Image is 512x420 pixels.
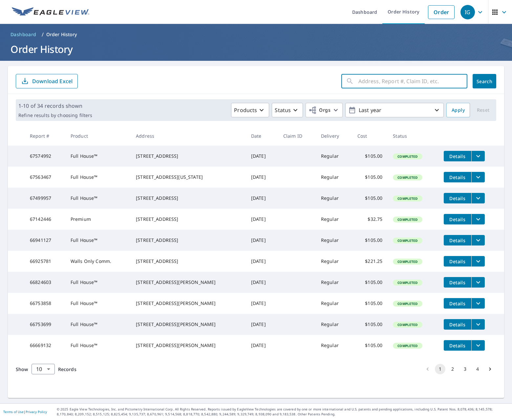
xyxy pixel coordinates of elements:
td: $105.00 [352,293,388,314]
button: Download Excel [16,74,78,88]
p: | [3,410,47,414]
button: detailsBtn-66753699 [444,319,471,330]
span: Details [448,342,467,349]
div: [STREET_ADDRESS][PERSON_NAME] [136,342,241,349]
td: Full House™ [65,335,131,356]
button: filesDropdownBtn-66753858 [471,298,485,309]
td: $105.00 [352,146,388,167]
div: [STREET_ADDRESS] [136,153,241,159]
td: 67142446 [25,209,65,230]
div: [STREET_ADDRESS] [136,216,241,222]
button: Go to page 4 [472,364,483,374]
td: $105.00 [352,314,388,335]
span: Completed [394,154,421,159]
span: Details [448,258,467,265]
div: [STREET_ADDRESS] [136,195,241,201]
span: Details [448,174,467,180]
div: [STREET_ADDRESS][PERSON_NAME] [136,279,241,286]
button: Orgs [306,103,343,117]
td: Regular [316,272,352,293]
td: [DATE] [246,272,278,293]
span: Details [448,300,467,307]
span: Completed [394,343,421,348]
h1: Order History [8,42,504,56]
span: Orgs [309,106,331,114]
td: Full House™ [65,314,131,335]
button: detailsBtn-67574992 [444,151,471,161]
th: Date [246,126,278,146]
td: Regular [316,209,352,230]
span: Details [448,237,467,244]
button: filesDropdownBtn-67499957 [471,193,485,203]
button: Go to next page [485,364,495,374]
td: 67499957 [25,188,65,209]
td: Full House™ [65,230,131,251]
td: Full House™ [65,272,131,293]
div: Show 10 records [32,364,55,374]
p: Products [234,106,257,114]
a: Order [428,5,455,19]
button: filesDropdownBtn-67574992 [471,151,485,161]
button: filesDropdownBtn-66669132 [471,340,485,351]
p: Last year [356,105,433,116]
td: [DATE] [246,167,278,188]
td: 66824603 [25,272,65,293]
button: Go to page 3 [460,364,470,374]
td: $105.00 [352,188,388,209]
div: [STREET_ADDRESS] [136,237,241,244]
button: detailsBtn-66824603 [444,277,471,288]
div: IG [460,5,475,19]
th: Report # [25,126,65,146]
p: © 2025 Eagle View Technologies, Inc. and Pictometry International Corp. All Rights Reserved. Repo... [57,407,509,417]
td: $105.00 [352,167,388,188]
td: 66753858 [25,293,65,314]
button: detailsBtn-67499957 [444,193,471,203]
td: Full House™ [65,188,131,209]
p: Refine results by choosing filters [18,112,92,118]
td: [DATE] [246,209,278,230]
td: Regular [316,293,352,314]
td: Regular [316,188,352,209]
a: Privacy Policy [26,409,47,414]
button: filesDropdownBtn-67563467 [471,172,485,182]
th: Address [131,126,246,146]
td: 66941127 [25,230,65,251]
td: 66753699 [25,314,65,335]
button: Search [473,74,496,88]
td: [DATE] [246,146,278,167]
span: Completed [394,322,421,327]
td: [DATE] [246,335,278,356]
button: Products [231,103,269,117]
span: Completed [394,280,421,285]
td: Full House™ [65,167,131,188]
td: 66669132 [25,335,65,356]
span: Completed [394,259,421,264]
td: [DATE] [246,251,278,272]
td: 67574992 [25,146,65,167]
span: Details [448,279,467,286]
button: detailsBtn-66753858 [444,298,471,309]
td: $105.00 [352,230,388,251]
td: $105.00 [352,335,388,356]
button: detailsBtn-66941127 [444,235,471,245]
span: Details [448,216,467,222]
span: Completed [394,238,421,243]
a: Terms of Use [3,409,24,414]
td: Regular [316,230,352,251]
button: filesDropdownBtn-67142446 [471,214,485,224]
td: $105.00 [352,272,388,293]
td: $32.75 [352,209,388,230]
td: Regular [316,251,352,272]
span: Details [448,153,467,159]
td: $221.25 [352,251,388,272]
button: Last year [345,103,444,117]
p: Order History [46,31,77,38]
td: Regular [316,167,352,188]
button: detailsBtn-67142446 [444,214,471,224]
a: Dashboard [8,29,39,40]
td: 67563467 [25,167,65,188]
td: 66925781 [25,251,65,272]
li: / [42,31,44,38]
nav: pagination navigation [421,364,496,374]
div: [STREET_ADDRESS][PERSON_NAME] [136,300,241,307]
